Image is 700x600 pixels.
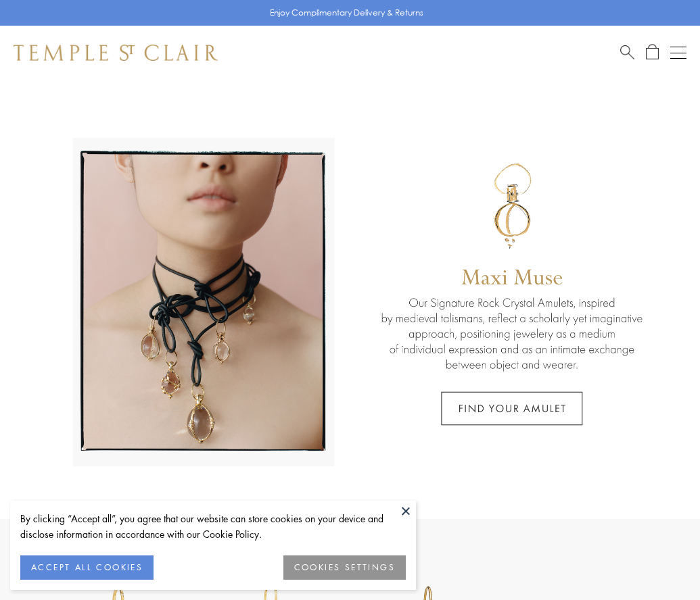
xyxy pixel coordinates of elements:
a: Open Shopping Bag [646,44,659,61]
img: Temple St. Clair [14,45,218,61]
div: By clicking “Accept all”, you agree that our website can store cookies on your device and disclos... [20,511,406,542]
p: Enjoy Complimentary Delivery & Returns [270,6,423,20]
a: Search [620,44,634,61]
button: COOKIES SETTINGS [283,555,406,580]
button: ACCEPT ALL COOKIES [20,555,154,580]
button: Open navigation [670,45,686,61]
